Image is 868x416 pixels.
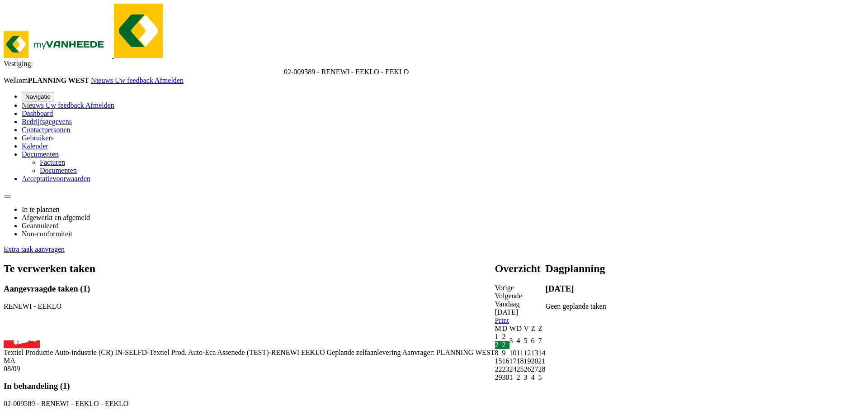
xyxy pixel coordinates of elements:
[4,381,495,391] h3: In behandeling ( )
[495,308,546,316] div: [DATE]
[22,126,71,134] a: Contactpersonen
[509,325,517,333] td: W
[115,77,153,84] span: Uw feedback
[115,349,325,356] span: IN-SELFD-Textiel Prod. Auto-Eca Assenede (TEST)-RENEWI EEKLO
[4,365,495,373] div: 08/09
[531,337,535,344] span: 6
[495,333,499,340] span: 1
[4,60,33,67] span: Vestiging:
[495,263,546,275] h2: Overzicht
[22,230,864,238] li: Non-conformiteit
[531,349,538,357] span: 13
[524,337,528,344] span: 5
[22,134,54,142] a: Gebruikers
[502,365,509,373] span: 23
[4,284,495,294] h3: Aangevraagde taken ( )
[538,357,546,365] span: 21
[495,284,514,292] span: Vorige
[40,158,65,166] a: Facturen
[22,222,864,230] li: Geannuleerd
[115,77,155,84] a: Uw feedback
[546,302,606,311] div: Geen geplande taken
[91,77,113,84] span: Nieuws
[531,365,538,373] span: 27
[22,92,54,101] button: Navigatie
[538,325,546,333] td: Z
[495,341,502,349] div: 2
[402,349,495,356] span: Aanvrager: PLANNING WEST
[22,101,46,109] a: Nieuws
[502,357,509,365] span: 16
[524,365,531,373] span: 26
[524,349,531,357] span: 12
[4,302,495,311] div: RENEWI - EEKLO
[502,349,506,357] span: 9
[538,373,542,381] span: 5
[284,68,409,76] span: 02-009589 - RENEWI - EEKLO - EEKLO
[495,357,502,365] span: 15
[155,77,184,84] a: Afmelden
[517,337,520,344] span: 4
[495,325,502,333] td: M
[22,101,44,109] span: Nieuws
[509,373,513,381] span: 1
[538,365,546,373] span: 28
[83,284,87,293] span: 1
[531,357,538,365] span: 20
[22,142,48,150] a: Kalender
[91,77,115,84] a: Nieuws
[4,349,113,356] span: Textiel Productie Auto-industrie (CR)
[509,337,513,344] span: 3
[502,341,509,349] div: 2
[63,381,67,391] span: 1
[546,263,606,275] h2: Dagplanning
[4,31,112,58] img: myVanheede
[495,373,502,381] span: 29
[22,110,53,117] a: Dashboard
[502,373,509,381] span: 30
[22,206,864,214] li: In te plannen
[531,373,535,381] span: 4
[46,101,84,109] span: Uw feedback
[531,325,538,333] td: Z
[4,77,91,84] span: Welkom
[495,300,546,308] div: Vandaag
[509,365,517,373] span: 24
[517,349,524,357] span: 11
[4,400,495,408] div: 02-009589 - RENEWI - EEKLO - EEKLO
[22,150,59,158] a: Documenten
[4,357,495,365] div: MA
[524,357,531,365] span: 19
[524,325,531,333] td: V
[538,337,542,344] span: 7
[4,245,65,253] a: Extra taak aanvragen
[495,349,499,357] span: 8
[85,101,114,109] a: Afmelden
[22,175,90,182] a: Acceptatievoorwaarden
[502,333,506,340] span: 2
[40,167,77,174] a: Documenten
[502,325,509,333] td: D
[4,263,495,275] h2: Te verwerken taken
[25,93,51,100] span: Navigatie
[495,316,509,324] a: Print
[22,118,72,125] a: Bedrijfsgegevens
[517,325,524,333] td: D
[327,349,401,356] span: Geplande zelfaanlevering
[509,349,517,357] span: 10
[22,214,864,222] li: Afgewerkt en afgemeld
[517,357,524,365] span: 18
[538,349,546,357] span: 14
[509,357,517,365] span: 17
